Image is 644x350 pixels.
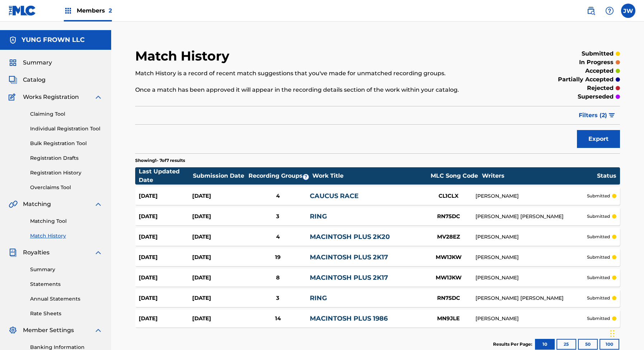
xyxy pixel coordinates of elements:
div: RN75DC [422,212,475,221]
img: Top Rightsholders [64,6,72,15]
div: [DATE] [139,253,192,262]
p: Results Per Page: [493,341,534,347]
a: Rate Sheets [30,310,103,317]
p: rejected [587,84,614,92]
img: Works Registration [9,93,18,101]
button: 10 [535,339,555,350]
div: [PERSON_NAME] [PERSON_NAME] [475,213,587,220]
div: [DATE] [139,192,192,200]
a: Claiming Tool [30,110,103,118]
a: Registration History [30,169,103,177]
div: Drag [610,323,615,344]
a: Overclaims Tool [30,184,103,191]
span: Member Settings [23,326,74,335]
span: Matching [23,200,51,208]
div: MW1JKW [422,274,475,282]
a: Match History [30,232,103,240]
p: submitted [582,49,614,58]
a: Registration Drafts [30,154,103,162]
div: Recording Groups [247,172,312,180]
div: MV28EZ [422,233,475,241]
span: ? [303,174,309,180]
iframe: Resource Center [624,234,644,291]
div: 8 [246,274,310,282]
div: 4 [246,233,310,241]
div: Work Title [312,172,427,180]
div: CL1CLX [422,192,475,200]
p: submitted [587,254,610,260]
p: in progress [579,58,614,67]
p: submitted [587,234,610,240]
p: accepted [585,67,614,75]
button: 50 [578,339,598,350]
img: Matching [9,200,18,208]
p: superseded [578,92,614,101]
p: Showing 1 - 7 of 7 results [135,157,185,164]
iframe: Chat Widget [608,316,644,350]
p: submitted [587,213,610,220]
div: MLC Song Code [427,172,481,180]
img: Summary [9,58,17,67]
img: Accounts [9,36,17,44]
button: 25 [557,339,576,350]
img: help [605,6,614,15]
span: Works Registration [23,93,79,101]
p: submitted [587,193,610,199]
div: Submission Date [193,172,247,180]
img: expand [94,93,103,101]
span: Catalog [23,76,46,84]
a: Bulk Registration Tool [30,140,103,147]
img: search [587,6,595,15]
div: 19 [246,253,310,262]
span: 2 [109,7,112,14]
img: expand [94,326,103,335]
a: MACINTOSH PLUS 2K20 [310,233,390,241]
img: Member Settings [9,326,17,335]
a: SummarySummary [9,58,52,67]
span: Filters ( 2 ) [579,111,607,120]
img: MLC Logo [9,5,36,16]
button: Export [577,130,620,148]
div: [DATE] [139,233,192,241]
div: [DATE] [192,233,246,241]
a: Annual Statements [30,295,103,303]
div: [DATE] [192,274,246,282]
div: [DATE] [192,212,246,221]
a: Summary [30,266,103,273]
p: partially accepted [558,75,614,84]
img: Catalog [9,76,17,84]
div: [DATE] [139,274,192,282]
div: 4 [246,192,310,200]
a: Matching Tool [30,217,103,225]
div: Status [597,172,616,180]
div: Writers [482,172,597,180]
div: [DATE] [139,212,192,221]
a: CAUCUS RACE [310,192,359,200]
span: Members [77,6,112,15]
a: CatalogCatalog [9,76,46,84]
h5: YUNG FROWN LLC [22,36,85,44]
div: [DATE] [192,192,246,200]
div: [PERSON_NAME] [475,274,587,282]
div: [DATE] [192,253,246,262]
img: expand [94,200,103,208]
div: MW1JKW [422,253,475,262]
span: Royalties [23,248,49,257]
a: Statements [30,281,103,288]
div: User Menu [621,4,635,18]
button: 100 [600,339,619,350]
div: Last Updated Date [139,167,193,184]
p: Match History is a record of recent match suggestions that you've made for unmatched recording gr... [135,69,508,78]
p: submitted [587,274,610,281]
div: 3 [246,212,310,221]
div: [PERSON_NAME] [475,254,587,261]
img: expand [94,248,103,257]
span: Summary [23,58,52,67]
div: [PERSON_NAME] [475,192,587,200]
h2: Match History [135,48,233,64]
a: MACINTOSH PLUS 2K17 [310,274,388,282]
a: Public Search [584,4,598,18]
button: Filters (2) [574,106,620,124]
a: Individual Registration Tool [30,125,103,133]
